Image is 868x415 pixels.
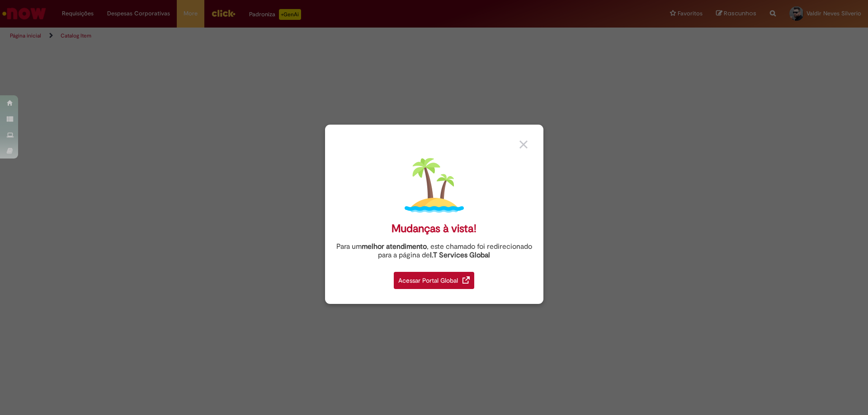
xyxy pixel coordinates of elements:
div: Mudanças à vista! [392,222,476,235]
strong: melhor atendimento [362,242,427,251]
img: close_button_grey.png [519,140,528,149]
a: Acessar Portal Global [394,267,474,289]
div: Para um , este chamado foi redirecionado para a página de [332,242,537,260]
a: I.T Services Global [430,246,490,260]
img: redirect_link.png [462,276,470,284]
img: island.png [405,156,464,215]
div: Acessar Portal Global [394,272,474,289]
